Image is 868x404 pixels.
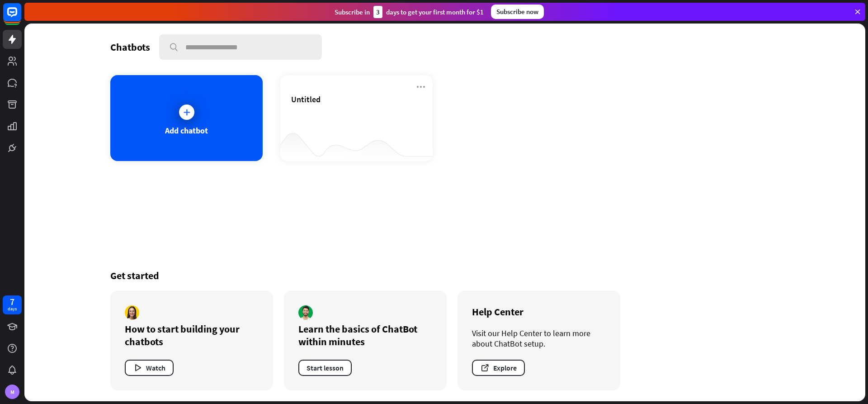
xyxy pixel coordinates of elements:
[298,360,352,376] button: Start lesson
[298,305,313,320] img: author
[3,295,22,314] a: 7 days
[125,323,259,348] div: How to start building your chatbots
[8,306,17,312] div: days
[472,328,606,349] div: Visit our Help Center to learn more about ChatBot setup.
[373,6,382,18] div: 3
[491,5,544,19] div: Subscribe now
[5,385,19,399] div: M
[110,269,779,282] div: Get started
[110,41,150,53] div: Chatbots
[10,298,14,306] div: 7
[298,323,432,348] div: Learn the basics of ChatBot within minutes
[7,4,34,31] button: Open LiveChat chat widget
[125,305,139,320] img: author
[335,6,484,18] div: Subscribe in days to get your first month for $1
[291,94,321,105] span: Untitled
[165,125,208,136] div: Add chatbot
[125,360,174,376] button: Watch
[472,360,525,376] button: Explore
[472,305,606,318] div: Help Center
